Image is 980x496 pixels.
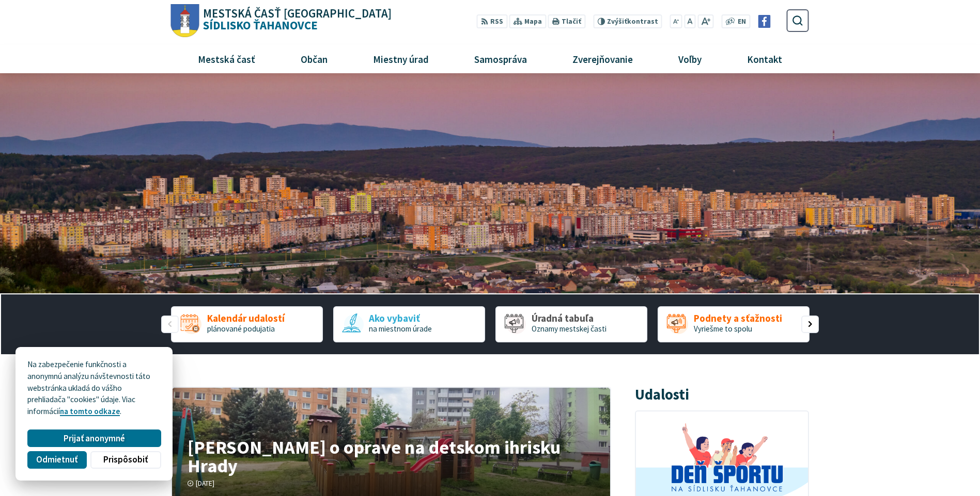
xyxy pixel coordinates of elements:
[743,45,786,73] span: Kontakt
[456,45,546,73] a: Samospráva
[801,316,819,333] div: Nasledujúci slajd
[27,429,161,447] button: Prijať anonymné
[568,45,636,73] span: Zverejňovanie
[333,306,485,342] a: Ako vybaviť na miestnom úrade
[738,16,746,27] span: EN
[509,14,546,28] a: Mapa
[354,45,447,73] a: Miestny úrad
[333,306,485,342] div: 2 / 5
[694,313,782,324] span: Podnety a sťažnosti
[369,324,432,334] span: na miestnom úrade
[548,14,585,28] button: Tlačiť
[179,45,274,73] a: Mestská časť
[660,45,721,73] a: Voľby
[207,313,285,324] span: Kalendár udalostí
[171,306,323,342] a: Kalendár udalostí plánované podujatia
[728,45,801,73] a: Kontakt
[369,313,432,324] span: Ako vybaviť
[60,406,120,416] a: na tomto odkaze
[607,18,658,26] span: kontrast
[470,45,531,73] span: Samospráva
[495,306,647,342] a: Úradná tabuľa Oznamy mestskej časti
[697,14,713,28] button: Zväčšiť veľkosť písma
[188,438,594,475] h4: [PERSON_NAME] o oprave na detskom ihrisku Hrady
[562,18,581,26] span: Tlačiť
[171,4,199,38] img: Prejsť na domovskú stránku
[675,45,706,73] span: Voľby
[103,454,148,465] span: Prispôsobiť
[554,45,652,73] a: Zverejňovanie
[524,16,542,27] span: Mapa
[758,15,771,28] img: Prejsť na Facebook stránku
[90,451,161,469] button: Prispôsobiť
[203,8,392,20] span: Mestská časť [GEOGRAPHIC_DATA]
[27,451,86,469] button: Odmietnuť
[658,306,810,342] div: 4 / 5
[658,306,810,342] a: Podnety a sťažnosti Vyriešme to spolu
[64,433,125,444] span: Prijať anonymné
[532,324,606,334] span: Oznamy mestskej časti
[607,17,627,26] span: Zvýšiť
[477,14,507,28] a: RSS
[171,306,323,342] div: 1 / 5
[27,359,161,418] p: Na zabezpečenie funkčnosti a anonymnú analýzu návštevnosti táto webstránka ukladá do vášho prehli...
[171,4,392,38] a: Logo Sídlisko Ťahanovce, prejsť na domovskú stránku.
[495,306,647,342] div: 3 / 5
[161,316,179,333] div: Predošlý slajd
[694,324,752,334] span: Vyriešme to spolu
[36,454,77,465] span: Odmietnuť
[593,14,662,28] button: Zvýšiťkontrast
[684,14,695,28] button: Nastaviť pôvodnú veľkosť písma
[194,45,259,73] span: Mestská časť
[532,313,606,324] span: Úradná tabuľa
[735,16,749,27] a: EN
[670,14,682,28] button: Zmenšiť veľkosť písma
[297,45,331,73] span: Občan
[282,45,346,73] a: Občan
[207,324,275,334] span: plánované podujatia
[369,45,432,73] span: Miestny úrad
[490,16,503,27] span: RSS
[196,479,214,488] span: [DATE]
[635,387,689,403] h3: Udalosti
[199,8,392,31] h1: Sídlisko Ťahanovce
